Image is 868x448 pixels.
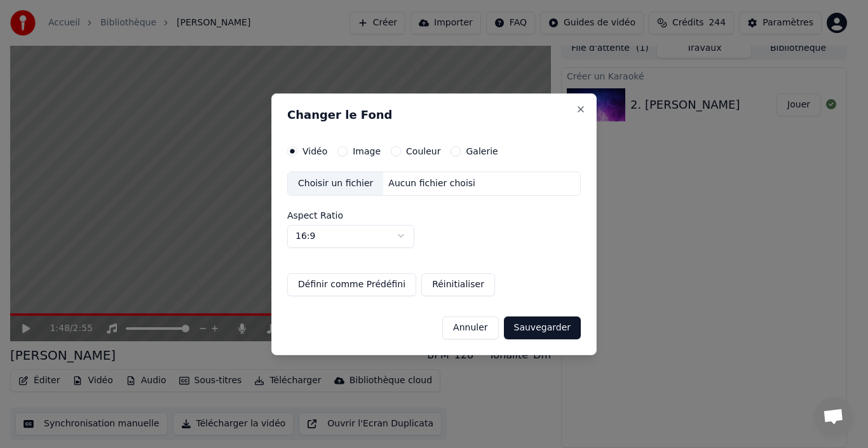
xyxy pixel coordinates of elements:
button: Réinitialiser [421,273,495,295]
button: Sauvegarder [504,316,581,339]
button: Définir comme Prédéfini [287,273,416,295]
label: Aspect Ratio [287,210,581,219]
div: Choisir un fichier [288,172,383,195]
label: Vidéo [302,147,327,156]
label: Galerie [466,147,498,156]
h2: Changer le Fond [287,109,581,121]
button: Annuler [442,316,498,339]
label: Image [353,147,381,156]
div: Aucun fichier choisi [383,177,480,190]
label: Couleur [406,147,440,156]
